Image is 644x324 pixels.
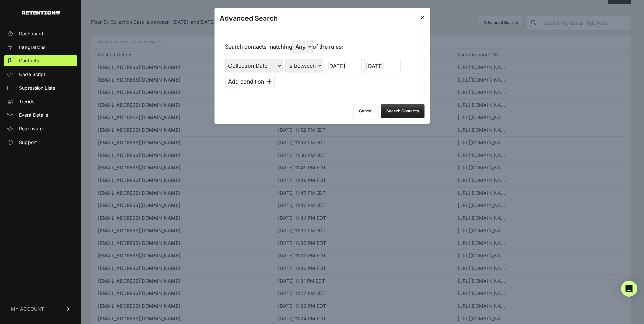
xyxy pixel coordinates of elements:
span: Support [19,139,37,146]
a: Trends [4,96,77,107]
span: Event Details [19,112,48,119]
p: Search contacts matching of the rules: [225,40,344,53]
a: Integrations [4,42,77,53]
span: Reactivate [19,125,43,132]
h3: Advanced Search [220,14,278,23]
a: Code Script [4,69,77,80]
span: Integrations [19,44,45,51]
span: Supression Lists [19,85,55,91]
span: Code Script [19,71,45,78]
a: Reactivate [4,123,77,134]
a: MY ACCOUNT [4,299,77,319]
span: Dashboard [19,30,43,37]
img: Retention.com [22,11,60,15]
a: Dashboard [4,28,77,39]
a: Supression Lists [4,83,77,93]
div: Open Intercom Messenger [621,281,637,297]
a: Support [4,137,77,148]
button: Search Contacts [381,104,424,118]
span: Trends [19,98,34,105]
a: Contacts [4,55,77,66]
button: Add condition [225,76,275,87]
span: Contacts [19,57,39,64]
button: Cancel [353,104,378,118]
span: MY ACCOUNT [11,306,44,312]
a: Event Details [4,110,77,121]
